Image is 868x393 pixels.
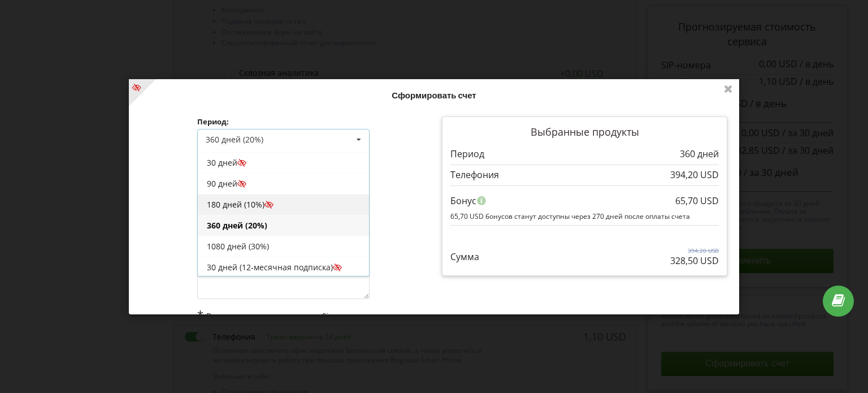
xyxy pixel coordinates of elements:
h4: Сформировать счет [141,89,727,100]
div: 360 дней (20%) [206,136,263,144]
div: 180 дней (10%) [198,194,369,215]
p: 65,70 USD бонусов станут доступны через 270 дней после оплаты счета [450,211,719,221]
div: 90 дней [198,173,369,194]
p: 394,20 USD [670,169,719,182]
p: 328,50 USD [670,254,719,267]
div: 1080 дней (30%) [198,236,369,257]
div: Бонус [450,189,719,211]
p: 360 дней [680,147,719,160]
div: 30 дней (12-месячная подписка) [198,257,369,278]
div: 30 дней [198,152,369,173]
p: Выбранные продукты [450,125,719,140]
div: 65,70 USD [675,189,719,211]
p: Период [450,147,484,160]
p: Телефония [450,169,499,182]
div: Возможность использования Sip-номеров, переадресации и отправки SMS предоставляется в рамках услу... [197,307,370,356]
p: Сумма [450,251,479,264]
div: 360 дней (20%) [198,215,369,236]
p: 394,20 USD [670,247,719,254]
label: Период: [197,116,370,127]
